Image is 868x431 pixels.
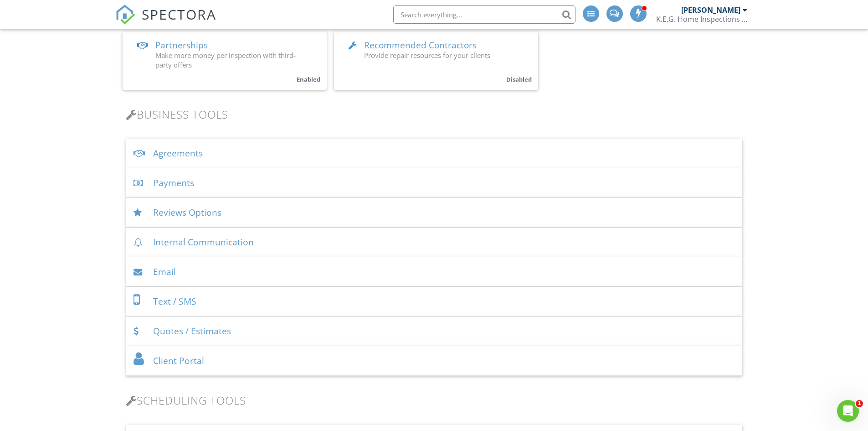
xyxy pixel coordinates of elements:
[126,317,742,346] div: Quotes / Estimates
[115,5,135,25] img: The Best Home Inspection Software - Spectora
[126,287,742,317] div: Text / SMS
[334,31,538,90] a: Recommended Contractors Provide repair resources for your clients Disabled
[297,75,320,83] small: Enabled
[506,75,532,83] small: Disabled
[126,394,742,406] h3: Scheduling Tools
[155,51,296,69] span: Make more money per inspection with third-party offers
[126,108,742,120] h3: Business Tools
[364,39,477,51] span: Recommended Contractors
[126,346,742,376] div: Client Portal
[126,228,742,257] div: Internal Communication
[123,31,327,90] a: Partnerships Make more money per inspection with third-party offers Enabled
[126,168,742,198] div: Payments
[393,5,575,24] input: Search everything...
[126,139,742,168] div: Agreements
[656,15,747,24] div: K.E.G. Home Inspections LLC
[126,198,742,228] div: Reviews Options
[837,400,859,422] iframe: Intercom live chat
[681,5,740,15] div: [PERSON_NAME]
[115,12,216,31] a: SPECTORA
[142,5,216,24] span: SPECTORA
[126,257,742,287] div: Email
[364,51,490,60] span: Provide repair resources for your clients
[856,400,863,407] span: 1
[155,39,208,51] span: Partnerships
